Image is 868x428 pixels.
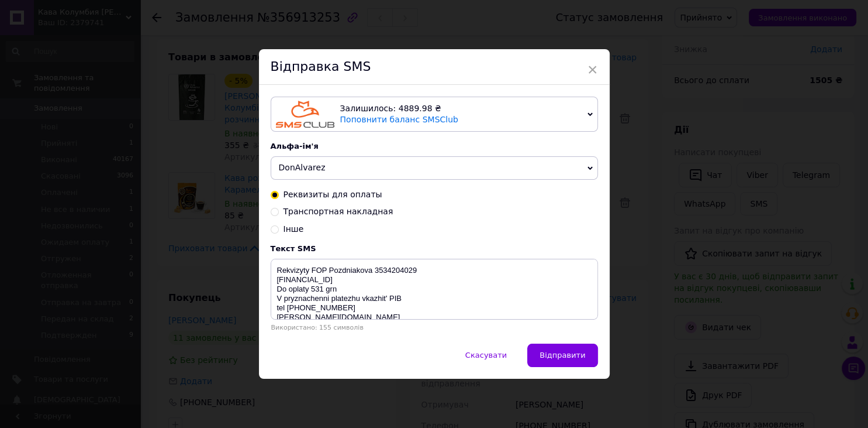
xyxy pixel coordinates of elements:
[279,163,326,172] span: DonAlvarez
[587,60,598,80] span: ×
[259,49,610,85] div: Відправка SMS
[271,259,598,320] textarea: Rekvizyty FOP Pozdniakova 3534204029 [FINANCIAL_ID] Do oplaty 531 grn V pryznachenni platezhu vka...
[283,224,304,234] span: Інше
[283,190,382,199] span: Реквизиты для оплаты
[465,351,507,359] span: Скасувати
[271,324,598,331] div: Використано: 155 символів
[453,344,519,367] button: Скасувати
[527,344,597,367] button: Відправити
[271,142,319,150] span: Альфа-ім'я
[540,351,585,359] span: Відправити
[271,244,598,253] div: Текст SMS
[340,115,458,124] a: Поповнити баланс SMSClub
[340,103,583,115] div: Залишилось: 4889.98 ₴
[283,207,393,216] span: Транспортная накладная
